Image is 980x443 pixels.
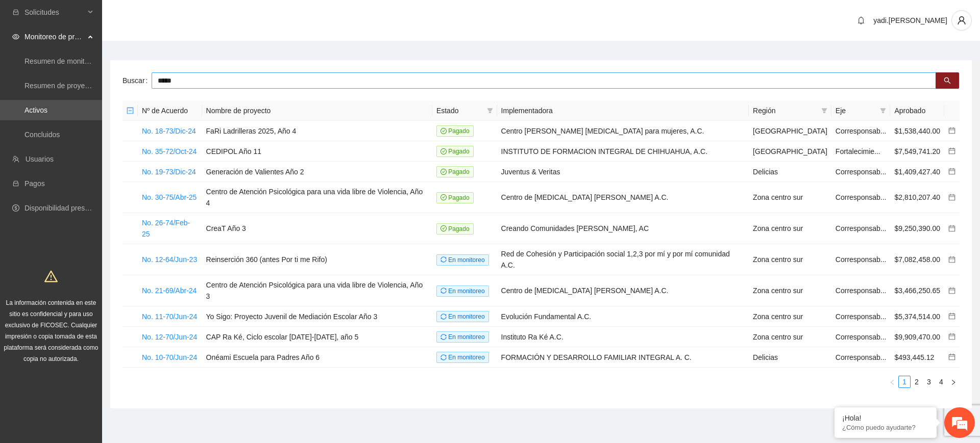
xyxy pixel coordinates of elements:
[436,125,474,137] span: Pagado
[947,376,960,388] button: right
[24,2,85,22] span: Solicitudes
[950,379,957,385] span: right
[923,376,935,388] li: 3
[749,141,831,162] td: [GEOGRAPHIC_DATA]
[24,204,112,212] a: Disponibilidad presupuestal
[749,182,831,213] td: Zona centro sur
[202,182,432,213] td: Centro de Atención Psicológica para una vida libre de Violencia, Año 4
[936,376,947,387] a: 4
[948,312,955,320] span: calendar
[836,127,887,135] span: Corresponsab...
[436,105,483,116] span: Estado
[948,193,955,201] a: calendar
[836,147,880,155] span: Fortalecimie...
[948,353,955,361] a: calendar
[948,168,955,176] a: calendar
[497,101,749,121] th: Implementadora
[202,306,432,327] td: Yo Sigo: Proyecto Juvenil de Mediación Escolar Año 3
[436,146,474,157] span: Pagado
[951,10,972,31] button: user
[898,376,911,388] li: 1
[749,213,831,244] td: Zona centro sur
[142,255,197,264] a: No. 12-64/Jun-23
[142,312,197,321] a: No. 11-70/Jun-24
[944,77,951,85] span: search
[819,103,829,118] span: filter
[26,155,54,163] a: Usuarios
[497,244,749,275] td: Red de Cohesión y Participación social 1,2,3 por mí y por mí comunidad A.C.
[749,244,831,275] td: Zona centro sur
[142,147,197,155] a: No. 35-72/Oct-24
[890,275,944,306] td: $3,466,250.65
[497,306,749,327] td: Evolución Fundamental A.C.
[749,275,831,306] td: Zona centro sur
[497,121,749,141] td: Centro [PERSON_NAME] [MEDICAL_DATA] para mujeres, A.C.
[24,82,134,90] a: Resumen de proyectos aprobados
[948,147,955,154] span: calendar
[886,376,898,388] button: left
[948,194,955,201] span: calendar
[890,121,944,141] td: $1,538,440.00
[880,108,886,114] span: filter
[890,347,944,368] td: $493,445.12
[436,311,489,322] span: En monitoreo
[836,286,887,295] span: Corresponsab...
[142,193,197,201] a: No. 30-75/Abr-25
[53,52,171,65] div: Chatee con nosotros ahora
[497,347,749,368] td: FORMACIÓN Y DESARROLLO FAMILIAR INTEGRAL A. C.
[749,162,831,182] td: Delicias
[948,224,955,232] a: calendar
[167,5,192,30] div: Minimizar ventana de chat en vivo
[440,194,447,200] span: check-circle
[948,333,955,341] a: calendar
[836,312,887,321] span: Corresponsab...
[948,256,955,263] span: calendar
[821,108,827,114] span: filter
[436,166,474,177] span: Pagado
[142,127,196,135] a: No. 18-73/Dic-24
[836,333,887,341] span: Corresponsab...
[947,376,960,388] li: Next Page
[202,327,432,347] td: CAP Ra Ké, Ciclo escolar [DATE]-[DATE], año 5
[440,314,447,320] span: sync
[138,101,202,121] th: Nº de Acuerdo
[890,141,944,162] td: $7,549,741.20
[886,376,898,388] li: Previous Page
[497,182,749,213] td: Centro de [MEDICAL_DATA] [PERSON_NAME] A.C.
[948,255,955,264] a: calendar
[202,213,432,244] td: CreaT Año 3
[497,162,749,182] td: Juventus & Veritas
[836,105,876,116] span: Eje
[436,285,489,297] span: En monitoreo
[952,16,971,25] span: user
[436,254,489,266] span: En monitoreo
[440,288,447,294] span: sync
[202,275,432,306] td: Centro de Atención Psicológica para una vida libre de Violencia, Año 3
[749,306,831,327] td: Zona centro sur
[853,16,869,24] span: bell
[497,213,749,244] td: Creando Comunidades [PERSON_NAME], AC
[842,424,929,431] p: ¿Cómo puedo ayudarte?
[497,275,749,306] td: Centro de [MEDICAL_DATA] [PERSON_NAME] A.C.
[948,287,955,294] span: calendar
[24,179,45,188] a: Pagos
[440,128,447,134] span: check-circle
[948,127,955,134] span: calendar
[890,244,944,275] td: $7,082,458.00
[836,224,887,232] span: Corresponsab...
[5,278,194,314] textarea: Escriba su mensaje y pulse “Intro”
[948,312,955,321] a: calendar
[485,103,495,118] span: filter
[202,141,432,162] td: CEDIPOL Año 11
[890,101,944,121] th: Aprobado
[127,107,134,114] span: minus-square
[24,106,47,114] a: Activos
[749,121,831,141] td: [GEOGRAPHIC_DATA]
[440,225,447,231] span: check-circle
[836,168,887,176] span: Corresponsab...
[436,331,489,343] span: En monitoreo
[878,103,888,118] span: filter
[836,353,887,361] span: Corresponsab...
[842,414,929,422] div: ¡Hola!
[202,121,432,141] td: FaRi Ladrilleras 2025, Año 4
